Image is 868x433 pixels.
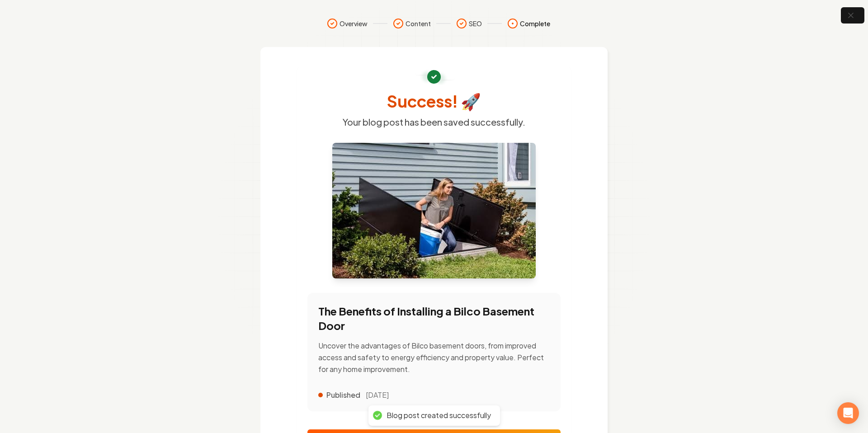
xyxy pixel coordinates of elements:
p: Uncover the advantages of Bilco basement doors, from improved access and safety to energy efficie... [318,340,550,375]
time: [DATE] [366,390,389,400]
p: Your blog post has been saved successfully. [307,116,561,128]
div: Open Intercom Messenger [837,402,859,424]
span: Overview [340,19,368,28]
span: Complete [520,19,550,28]
div: Blog post created successfully [387,411,491,420]
h1: Success! 🚀 [307,92,561,110]
span: Published [326,390,360,400]
span: Content [406,19,431,28]
span: SEO [469,19,482,28]
h3: The Benefits of Installing a Bilco Basement Door [318,304,550,333]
